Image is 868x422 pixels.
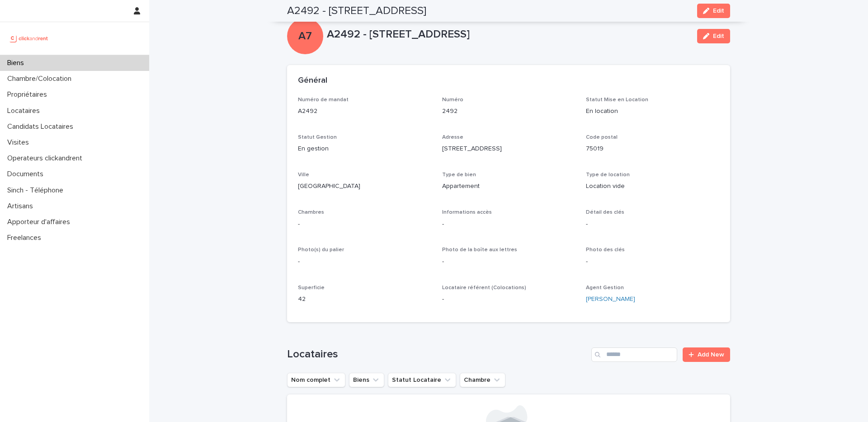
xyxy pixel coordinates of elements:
span: Numéro de mandat [298,97,349,103]
span: Informations accès [442,210,492,215]
h2: A2492 - [STREET_ADDRESS] [287,5,426,18]
p: Apporteur d'affaires [4,218,77,226]
p: En location [586,107,719,116]
p: Biens [4,59,31,67]
p: Sinch - Téléphone [4,186,71,195]
img: UCB0brd3T0yccxBKYDjQ [7,29,51,47]
p: [GEOGRAPHIC_DATA] [298,182,431,191]
a: [PERSON_NAME] [586,295,635,304]
p: - [298,220,431,229]
span: Code postal [586,135,618,140]
span: Edit [713,33,724,39]
p: Locataires [4,107,47,115]
span: Photo de la boîte aux lettres [442,247,517,253]
button: Nom complet [287,373,345,387]
button: Edit [697,29,730,43]
p: 42 [298,295,431,304]
span: Edit [713,8,724,14]
p: - [442,257,576,267]
p: Chambre/Colocation [4,75,79,83]
span: Statut Gestion [298,135,337,140]
span: Détail des clés [586,210,624,215]
p: Artisans [4,202,40,211]
p: A2492 [298,107,431,116]
span: Type de location [586,172,630,178]
p: 75019 [586,144,719,154]
h1: Locataires [287,348,588,361]
span: Photo des clés [586,247,625,253]
span: Adresse [442,135,463,140]
p: - [442,220,576,229]
h2: Général [298,76,327,86]
span: Add New [698,352,724,358]
span: Superficie [298,285,325,291]
span: Type de bien [442,172,476,178]
button: Statut Locataire [388,373,456,387]
span: Ville [298,172,309,178]
p: - [298,257,431,267]
span: Statut Mise en Location [586,97,648,103]
p: Candidats Locataires [4,122,80,131]
button: Chambre [460,373,505,387]
span: Numéro [442,97,463,103]
button: Biens [349,373,384,387]
p: Visites [4,138,36,147]
p: Documents [4,170,51,178]
p: Propriétaires [4,90,54,99]
p: Appartement [442,182,576,191]
button: Edit [697,4,730,18]
span: Chambres [298,210,324,215]
span: Locataire référent (Colocations) [442,285,526,291]
p: Freelances [4,234,48,242]
p: - [442,295,576,304]
input: Search [591,347,677,362]
span: Agent Gestion [586,285,624,291]
p: - [586,220,719,229]
p: Operateurs clickandrent [4,154,90,163]
p: 2492 [442,107,576,116]
p: A2492 - [STREET_ADDRESS] [327,28,690,41]
p: Location vide [586,182,719,191]
a: Add New [683,347,730,362]
span: Photo(s) du palier [298,247,344,253]
p: [STREET_ADDRESS] [442,144,576,154]
p: - [586,257,719,267]
p: En gestion [298,144,431,154]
